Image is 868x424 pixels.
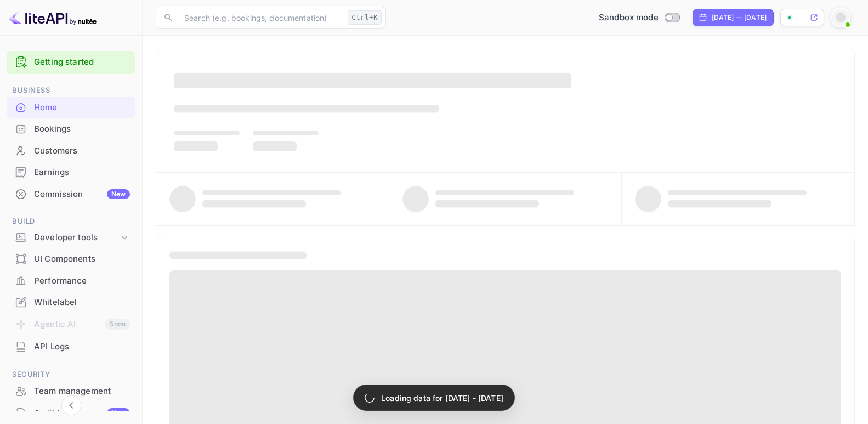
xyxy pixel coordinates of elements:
[348,10,382,25] div: Ctrl+K
[34,253,130,265] div: UI Components
[34,123,130,135] div: Bookings
[7,51,135,74] div: Getting started
[34,341,130,353] div: API Logs
[34,145,130,157] div: Customers
[9,9,97,26] img: LiteAPI logo
[7,336,135,358] div: API Logs
[7,162,135,183] div: Earnings
[7,381,135,402] div: Team management
[7,292,135,312] a: Whitelabel
[107,189,130,199] div: New
[7,248,135,270] div: UI Components
[7,184,135,205] div: CommissionNew
[7,270,135,291] a: Performance
[7,270,135,292] div: Performance
[712,13,767,22] div: [DATE] — [DATE]
[7,216,135,228] span: Build
[7,84,135,97] span: Business
[34,101,130,114] div: Home
[34,385,130,398] div: Team management
[7,381,135,401] a: Team management
[7,336,135,357] a: API Logs
[34,188,130,201] div: Commission
[7,140,135,162] div: Customers
[34,56,130,69] a: Getting started
[7,162,135,182] a: Earnings
[7,228,135,247] div: Developer tools
[7,292,135,313] div: Whitelabel
[107,408,130,418] div: New
[599,12,659,24] span: Sandbox mode
[34,166,130,179] div: Earnings
[7,140,135,161] a: Customers
[381,392,503,404] p: Loading data for [DATE] - [DATE]
[7,97,135,118] div: Home
[34,231,119,244] div: Developer tools
[7,118,135,139] a: Bookings
[34,407,130,420] div: Audit logs
[61,395,81,415] button: Collapse navigation
[7,118,135,140] div: Bookings
[7,184,135,204] a: CommissionNew
[594,12,684,24] div: Switch to Production mode
[7,97,135,117] a: Home
[34,275,130,287] div: Performance
[7,403,135,423] a: Audit logsNew
[34,296,130,309] div: Whitelabel
[7,248,135,269] a: UI Components
[7,369,135,381] span: Security
[178,7,343,29] input: Search (e.g. bookings, documentation)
